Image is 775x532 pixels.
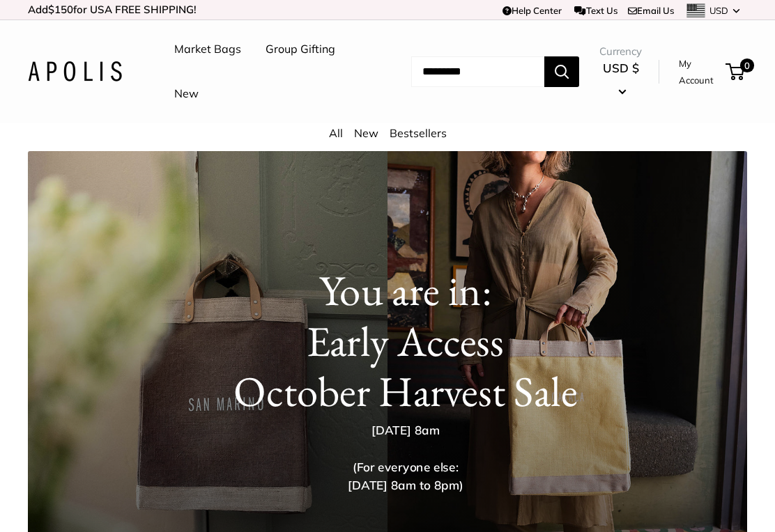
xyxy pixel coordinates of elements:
span: USD $ [603,61,639,75]
span: $150 [48,3,73,16]
h1: You are in: Early Access October Harvest Sale [91,265,721,416]
a: All [329,126,343,140]
button: Search [544,56,579,87]
span: USD [709,5,728,16]
a: 0 [727,63,744,80]
a: Bestsellers [390,126,447,140]
span: Currency [599,42,643,61]
a: Market Bags [174,39,241,60]
button: USD $ [599,57,643,102]
img: Apolis [28,61,122,81]
a: Email Us [628,5,674,16]
a: Help Center [502,5,562,16]
a: New [354,126,378,140]
span: 0 [740,58,754,72]
a: My Account [679,55,721,89]
p: [DATE] 8am (For everyone else: [DATE] 8am to 8pm) [190,421,621,495]
a: Group Gifting [266,39,335,60]
input: Search... [411,56,544,87]
a: Text Us [574,5,617,16]
a: New [174,84,199,104]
